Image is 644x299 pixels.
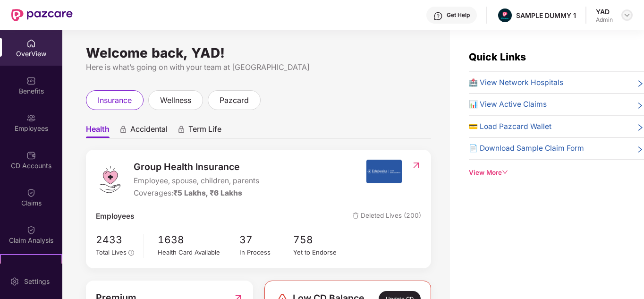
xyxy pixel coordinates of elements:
div: View More [469,168,644,178]
span: right [636,101,644,110]
span: right [636,145,644,154]
span: Deleted Lives (200) [353,211,421,222]
img: Pazcare_Alternative_logo-01-01.png [498,9,512,22]
span: Term Life [188,124,221,138]
div: Get Help [447,11,470,19]
span: down [502,169,508,176]
span: 📊 View Active Claims [469,99,547,110]
span: insurance [98,94,132,106]
span: 📄 Download Sample Claim Form [469,143,584,154]
span: 1638 [158,232,239,248]
div: Yet to Endorse [293,248,347,257]
span: 💳 Load Pazcard Wallet [469,121,551,132]
img: svg+xml;base64,PHN2ZyB4bWxucz0iaHR0cDovL3d3dy53My5vcmcvMjAwMC9zdmciIHdpZHRoPSIyMSIgaGVpZ2h0PSIyMC... [26,263,36,272]
img: svg+xml;base64,PHN2ZyBpZD0iQ2xhaW0iIHhtbG5zPSJodHRwOi8vd3d3LnczLm9yZy8yMDAwL3N2ZyIgd2lkdGg9IjIwIi... [26,188,36,197]
img: svg+xml;base64,PHN2ZyBpZD0iQ2xhaW0iIHhtbG5zPSJodHRwOi8vd3d3LnczLm9yZy8yMDAwL3N2ZyIgd2lkdGg9IjIwIi... [26,225,36,235]
div: SAMPLE DUMMY 1 [516,11,576,20]
div: Health Card Available [158,248,239,257]
div: Admin [596,16,613,24]
div: YAD [596,7,613,16]
div: animation [177,125,186,134]
img: svg+xml;base64,PHN2ZyBpZD0iU2V0dGluZy0yMHgyMCIgeG1sbnM9Imh0dHA6Ly93d3cudzMub3JnLzIwMDAvc3ZnIiB3aW... [10,277,19,286]
span: Employee, spouse, children, parents [134,175,259,187]
span: 758 [293,232,347,248]
span: 37 [239,232,294,248]
span: info-circle [128,250,134,256]
img: New Pazcare Logo [11,9,73,21]
span: Employees [96,211,135,222]
img: svg+xml;base64,PHN2ZyBpZD0iRHJvcGRvd24tMzJ4MzIiIHhtbG5zPSJodHRwOi8vd3d3LnczLm9yZy8yMDAwL3N2ZyIgd2... [623,11,631,19]
img: deleteIcon [353,213,359,219]
img: svg+xml;base64,PHN2ZyBpZD0iSG9tZSIgeG1sbnM9Imh0dHA6Ly93d3cudzMub3JnLzIwMDAvc3ZnIiB3aWR0aD0iMjAiIG... [26,39,36,48]
div: Welcome back, YAD! [86,49,431,57]
img: svg+xml;base64,PHN2ZyBpZD0iQ0RfQWNjb3VudHMiIGRhdGEtbmFtZT0iQ0QgQWNjb3VudHMiIHhtbG5zPSJodHRwOi8vd3... [26,151,36,160]
img: svg+xml;base64,PHN2ZyBpZD0iRW1wbG95ZWVzIiB4bWxucz0iaHR0cDovL3d3dy53My5vcmcvMjAwMC9zdmciIHdpZHRoPS... [26,113,36,123]
span: Total Lives [96,248,127,256]
div: Here is what’s going on with your team at [GEOGRAPHIC_DATA] [86,61,431,73]
span: ₹5 Lakhs, ₹6 Lakhs [173,188,242,197]
span: Quick Links [469,51,526,63]
span: Accidental [130,124,168,138]
div: Coverages: [134,188,259,199]
img: svg+xml;base64,PHN2ZyBpZD0iSGVscC0zMngzMiIgeG1sbnM9Imh0dHA6Ly93d3cudzMub3JnLzIwMDAvc3ZnIiB3aWR0aD... [433,11,443,21]
span: 🏥 View Network Hospitals [469,77,563,88]
img: svg+xml;base64,PHN2ZyBpZD0iQmVuZWZpdHMiIHhtbG5zPSJodHRwOi8vd3d3LnczLm9yZy8yMDAwL3N2ZyIgd2lkdGg9Ij... [26,76,36,85]
div: animation [119,125,127,134]
img: insurerIcon [366,160,402,183]
span: 2433 [96,232,136,248]
span: Group Health Insurance [134,160,259,174]
span: wellness [160,94,191,106]
div: Settings [21,277,52,286]
span: Health [86,124,110,138]
span: right [636,79,644,88]
img: logo [96,165,124,194]
span: pazcard [220,94,249,106]
img: RedirectIcon [411,161,421,170]
span: right [636,123,644,132]
div: In Process [239,248,294,257]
